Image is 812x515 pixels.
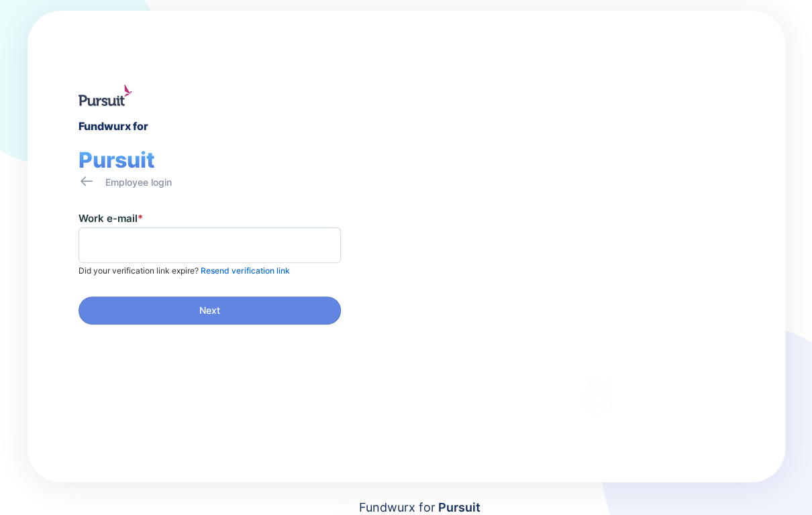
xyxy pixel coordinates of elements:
[79,266,290,276] p: Did your verification link expire?
[483,188,588,201] div: Welcome to
[199,304,220,317] span: Next
[79,212,143,225] label: Work e-mail
[201,266,290,276] span: Resend verification link
[79,296,341,325] button: Next
[436,500,480,514] span: Pursuit
[79,147,155,173] span: Pursuit
[483,207,637,239] div: Fundwurx
[105,174,172,190] div: Employee login
[79,117,148,136] div: Fundwurx for
[79,84,132,106] img: logo.jpg
[483,266,713,304] div: Thank you for choosing Fundwurx as your partner in driving positive social impact!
